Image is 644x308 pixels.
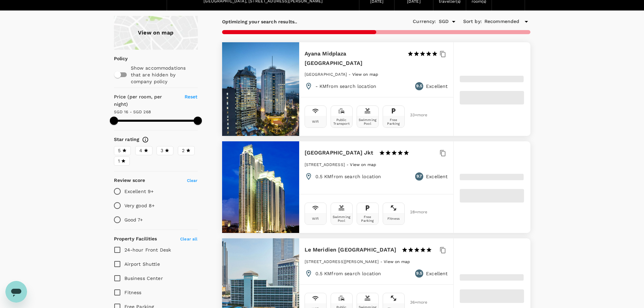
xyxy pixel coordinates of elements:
[413,18,436,25] h6: Currency :
[124,276,163,281] span: Business Center
[305,162,345,167] span: [STREET_ADDRESS]
[305,49,402,68] h6: Ayana Midplaza [GEOGRAPHIC_DATA]
[416,173,422,180] span: 9.7
[387,217,400,220] div: Fitness
[305,245,396,255] h6: Le Meridien [GEOGRAPHIC_DATA]
[315,270,381,277] p: 0.5 KM from search location
[484,18,520,25] span: Recommended
[315,173,381,180] p: 0.5 KM from search location
[416,270,422,277] span: 9.5
[124,188,154,195] p: Excellent 9+
[332,215,351,222] div: Swimming Pool
[358,118,377,125] div: Swimming Pool
[182,147,185,154] span: 2
[384,118,403,125] div: Free Parking
[114,235,157,243] h6: Property Facilities
[315,83,377,90] p: - KM from search location
[180,237,197,241] span: Clear all
[124,247,171,253] span: 24-hour Front Desk
[131,65,197,85] p: Show accommodations that are hidden by company policy
[114,93,177,108] h6: Price (per room, per night)
[350,162,376,167] a: View on map
[124,261,160,267] span: Airport Shuttle
[118,158,120,165] span: 1
[305,259,379,264] span: [STREET_ADDRESS][PERSON_NAME]
[124,202,155,209] p: Very good 8+
[185,94,198,99] span: Reset
[384,259,410,264] span: View on map
[426,270,448,277] p: Excellent
[139,147,142,154] span: 4
[449,17,458,26] button: Open
[114,55,118,62] p: Policy
[384,259,410,264] a: View on map
[416,83,422,90] span: 9.5
[410,210,420,214] span: 28 + more
[142,136,149,143] svg: Star ratings are awarded to properties to represent the quality of services, facilities, and amen...
[350,162,376,167] span: View on map
[352,72,379,77] span: View on map
[305,72,347,77] span: [GEOGRAPHIC_DATA]
[114,136,140,143] h6: Star rating
[118,147,121,154] span: 5
[463,18,482,25] h6: Sort by :
[312,120,319,123] div: Wifi
[305,148,374,158] h6: [GEOGRAPHIC_DATA] Jkt
[426,83,448,90] p: Excellent
[410,113,420,117] span: 33 + more
[312,217,319,220] div: Wifi
[114,110,151,114] span: SGD 16 - SGD 268
[410,300,420,305] span: 36 + more
[426,173,448,180] p: Excellent
[114,177,145,184] h6: Review score
[161,147,163,154] span: 3
[332,118,351,125] div: Public Transport
[124,216,143,223] p: Good 7+
[352,71,379,77] a: View on map
[358,215,377,222] div: Free Parking
[347,162,350,167] span: -
[124,290,142,295] span: Fitness
[380,259,384,264] span: -
[114,16,198,50] a: View on map
[5,281,27,303] iframe: Button to launch messaging window
[349,72,352,77] span: -
[187,178,198,183] span: Clear
[222,18,297,25] p: Optimizing your search results..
